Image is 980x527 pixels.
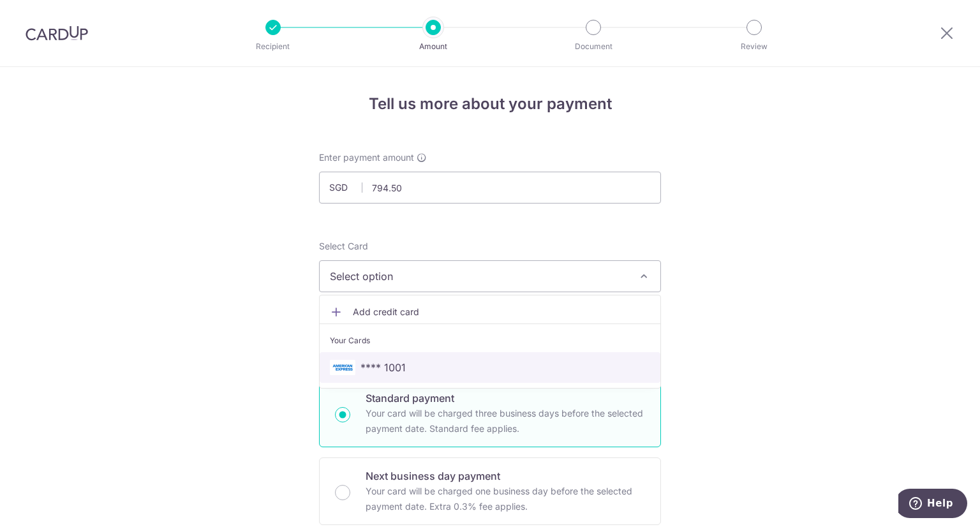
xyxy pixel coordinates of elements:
p: Document [546,40,641,53]
p: Amount [386,40,480,53]
iframe: Opens a widget where you can find more information [898,489,967,521]
h4: Tell us more about your payment [319,93,661,115]
span: Your Cards [330,334,370,347]
p: Your card will be charged three business days before the selected payment date. Standard fee appl... [366,406,645,436]
span: Select option [330,269,627,284]
p: Review [707,40,801,53]
span: Add credit card [353,306,650,318]
img: AMEX [330,360,355,375]
p: Next business day payment [366,468,645,484]
span: Enter payment amount [319,151,414,164]
span: SGD [329,181,362,194]
a: Add credit card [320,301,660,323]
span: translation missing: en.payables.payment_networks.credit_card.summary.labels.select_card [319,241,368,251]
input: 0.00 [319,172,661,204]
ul: Select option [319,295,661,389]
p: Recipient [226,40,320,53]
p: Your card will be charged one business day before the selected payment date. Extra 0.3% fee applies. [366,484,645,514]
p: Standard payment [366,390,645,406]
img: CardUp [26,26,88,41]
button: Select option [319,260,661,292]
